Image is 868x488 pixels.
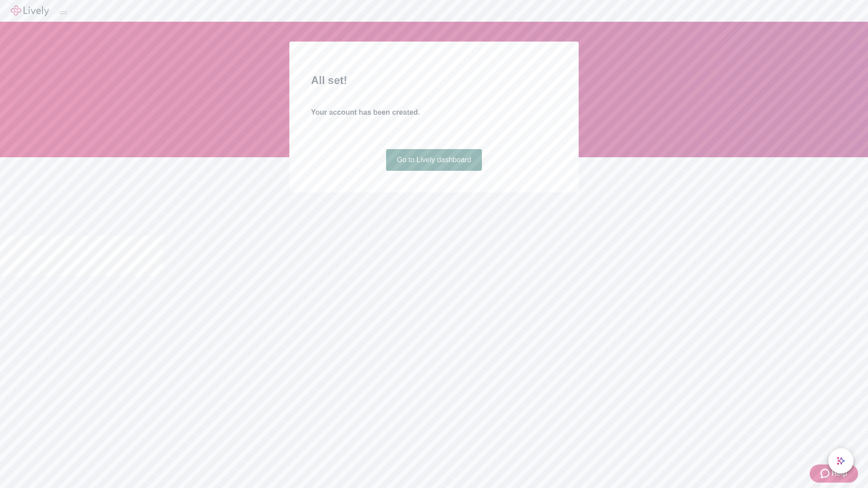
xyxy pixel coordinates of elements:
[60,11,67,14] button: Log out
[821,468,831,479] svg: Zendesk support icon
[11,5,49,16] img: Lively
[311,107,557,118] h4: Your account has been created.
[836,456,845,465] svg: Lively AI Assistant
[810,465,858,483] button: Zendesk support iconHelp
[828,448,854,474] button: chat
[831,468,847,479] span: Help
[386,149,482,171] a: Go to Lively dashboard
[311,72,557,89] h2: All set!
